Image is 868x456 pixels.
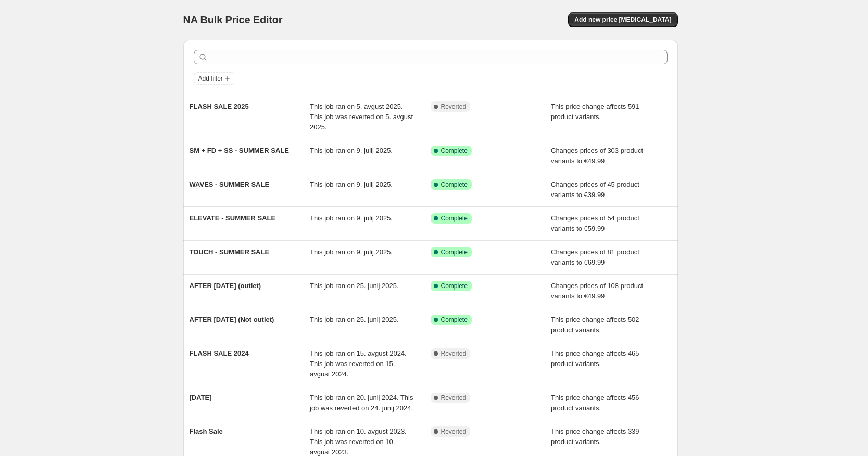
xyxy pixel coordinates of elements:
[441,248,468,256] span: Complete
[310,102,413,131] span: This job ran on 5. avgust 2025. This job was reverted on 5. avgust 2025.
[551,248,639,266] span: Changes prices of 81 product variants to €69.99
[568,12,677,27] button: Add new price [MEDICAL_DATA]
[310,180,393,188] span: This job ran on 9. julij 2025.
[310,427,407,456] span: This job ran on 10. avgust 2023. This job was reverted on 10. avgust 2023.
[551,147,643,165] span: Changes prices of 303 product variants to €49.99
[441,282,468,290] span: Complete
[551,214,639,232] span: Changes prices of 54 product variants to €59.99
[190,180,270,188] span: WAVES - SUMMER SALE
[310,316,399,323] span: This job ran on 25. junij 2025.
[190,214,276,222] span: ELEVATE - SUMMER SALE
[551,102,639,121] span: This price change affects 591 product variants.
[190,147,289,154] span: SM + FD + SS - SUMMER SALE
[551,394,639,412] span: This price change affects 456 product variants.
[310,248,393,256] span: This job ran on 9. julij 2025.
[190,427,223,435] span: Flash Sale
[183,14,283,25] span: NA Bulk Price Editor
[551,282,643,300] span: Changes prices of 108 product variants to €49.99
[190,248,270,256] span: TOUCH - SUMMER SALE
[310,394,413,412] span: This job ran on 20. junij 2024. This job was reverted on 24. junij 2024.
[441,316,468,324] span: Complete
[310,214,393,222] span: This job ran on 9. julij 2025.
[441,180,468,189] span: Complete
[310,282,399,290] span: This job ran on 25. junij 2025.
[551,349,639,368] span: This price change affects 465 product variants.
[190,316,274,323] span: AFTER [DATE] (Not outlet)
[441,214,468,223] span: Complete
[441,427,467,436] span: Reverted
[190,102,249,110] span: FLASH SALE 2025
[310,349,407,378] span: This job ran on 15. avgust 2024. This job was reverted on 15. avgust 2024.
[441,349,467,358] span: Reverted
[190,349,249,357] span: FLASH SALE 2024
[441,147,468,155] span: Complete
[551,427,639,446] span: This price change affects 339 product variants.
[551,316,639,334] span: This price change affects 502 product variants.
[310,147,393,154] span: This job ran on 9. julij 2025.
[190,394,212,401] span: [DATE]
[441,394,467,402] span: Reverted
[441,102,467,111] span: Reverted
[198,74,223,83] span: Add filter
[190,282,261,290] span: AFTER [DATE] (outlet)
[551,180,639,199] span: Changes prices of 45 product variants to €39.99
[574,16,671,24] span: Add new price [MEDICAL_DATA]
[194,72,235,85] button: Add filter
